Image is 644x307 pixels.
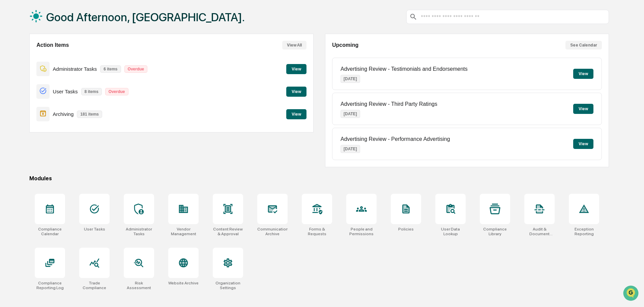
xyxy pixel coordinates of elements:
[286,88,306,94] a: View
[341,66,468,72] p: Advertising Review - Testimonials and Endorsements
[23,52,111,58] div: Start new chat
[286,111,306,117] a: View
[565,41,602,50] button: See Calendar
[341,145,360,153] p: [DATE]
[524,227,555,236] div: Audit & Document Logs
[49,86,54,91] div: 🗄️
[341,75,360,83] p: [DATE]
[286,109,306,119] button: View
[168,281,199,285] div: Website Archive
[18,31,111,38] input: Clear
[13,85,43,92] span: Preclearance
[124,281,154,290] div: Risk Assessment
[168,227,199,236] div: Vendor Management
[124,227,154,236] div: Administrator Tasks
[4,82,46,94] a: 🖐️Preclearance
[341,110,360,118] p: [DATE]
[105,88,128,95] p: Overdue
[115,54,123,62] button: Start new chat
[480,227,510,236] div: Compliance Library
[29,175,609,182] div: Modules
[341,101,437,107] p: Advertising Review - Third Party Ratings
[124,65,148,73] p: Overdue
[84,227,105,232] div: User Tasks
[573,69,593,79] button: View
[77,111,102,118] p: 181 items
[35,227,65,236] div: Compliance Calendar
[4,95,45,107] a: 🔎Data Lookup
[7,52,19,64] img: 1746055101610-c473b297-6a78-478c-a979-82029cc54cd1
[79,281,110,290] div: Trade Compliance
[48,114,82,119] a: Powered byPylon
[7,86,12,91] div: 🖐️
[56,85,84,92] span: Attestations
[302,227,332,236] div: Forms & Requests
[435,227,466,236] div: User Data Lookup
[286,87,306,97] button: View
[35,281,65,290] div: Compliance Reporting Log
[67,114,82,119] span: Pylon
[341,136,450,142] p: Advertising Review - Performance Advertising
[81,88,102,95] p: 8 items
[622,285,641,303] iframe: Open customer support
[346,227,377,236] div: People and Permissions
[332,42,358,48] h2: Upcoming
[46,82,86,94] a: 🗄️Attestations
[7,98,12,104] div: 🔎
[282,41,306,50] button: View All
[13,98,42,104] span: Data Lookup
[573,104,593,114] button: View
[53,89,78,94] p: User Tasks
[213,281,243,290] div: Organization Settings
[7,14,123,25] p: How can we help?
[286,65,306,72] a: View
[569,227,599,236] div: Exception Reporting
[46,10,245,24] h1: Good Afternoon, [GEOGRAPHIC_DATA].
[213,227,243,236] div: Content Review & Approval
[398,227,414,232] div: Policies
[573,139,593,149] button: View
[286,64,306,74] button: View
[36,42,69,48] h2: Action Items
[100,65,121,73] p: 6 items
[257,227,288,236] div: Communications Archive
[23,58,85,64] div: We're available if you need us!
[53,111,74,117] p: Archiving
[53,66,97,72] p: Administrator Tasks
